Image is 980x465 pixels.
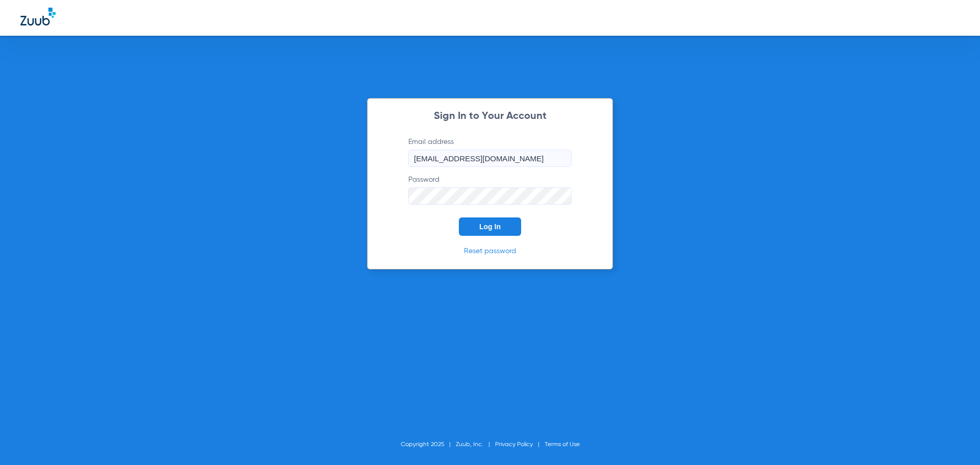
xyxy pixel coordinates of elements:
[459,217,521,236] button: Log In
[408,137,572,167] label: Email address
[456,439,495,450] li: Zuub, Inc.
[408,150,572,167] input: Email address
[479,223,501,231] span: Log In
[408,187,572,205] input: Password
[464,248,516,255] a: Reset password
[20,8,56,26] img: Zuub Logo
[408,175,572,205] label: Password
[401,439,456,450] li: Copyright 2025
[393,111,587,121] h2: Sign In to Your Account
[495,442,533,448] a: Privacy Policy
[545,442,580,448] a: Terms of Use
